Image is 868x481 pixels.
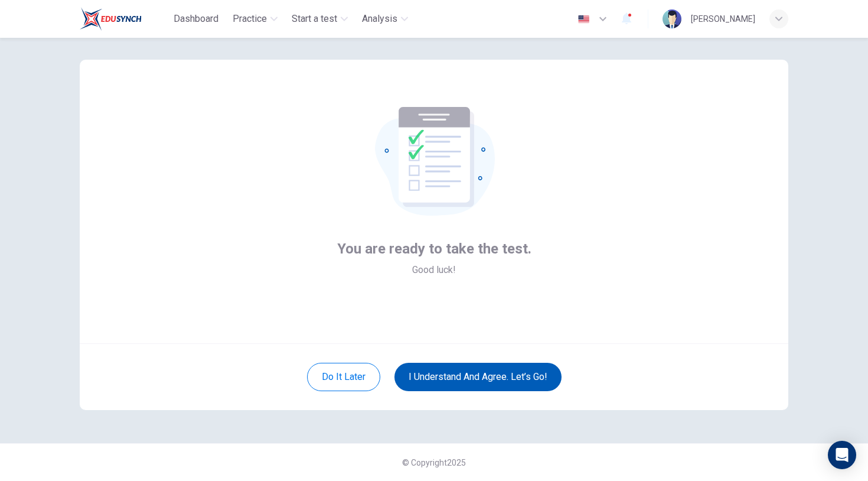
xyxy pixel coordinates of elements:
[228,8,282,30] button: Practice
[233,12,267,26] span: Practice
[80,7,142,31] img: EduSynch logo
[362,12,397,26] span: Analysis
[412,263,456,277] span: Good luck!
[828,441,856,469] div: Open Intercom Messenger
[287,8,353,30] button: Start a test
[169,8,223,30] button: Dashboard
[394,363,562,391] button: I understand and agree. Let’s go!
[357,8,413,30] button: Analysis
[576,15,591,24] img: en
[402,458,466,467] span: © Copyright 2025
[307,363,380,391] button: Do it later
[691,12,755,26] div: [PERSON_NAME]
[663,9,681,28] img: Profile picture
[174,12,218,26] span: Dashboard
[292,12,337,26] span: Start a test
[80,7,169,31] a: EduSynch logo
[337,239,531,258] span: You are ready to take the test.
